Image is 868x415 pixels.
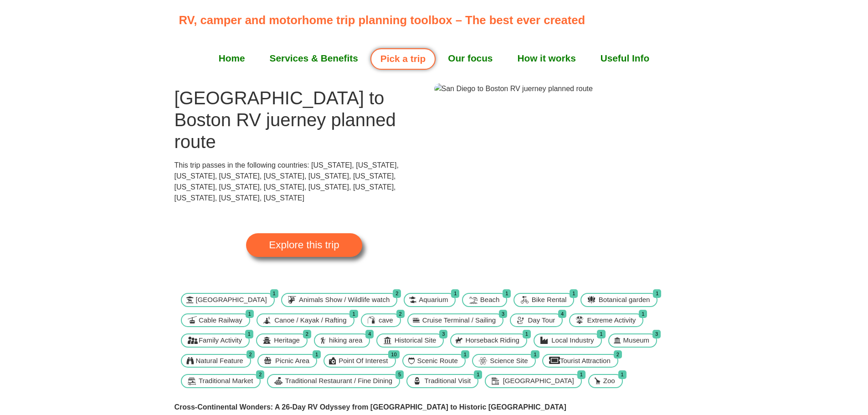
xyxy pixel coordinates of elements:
span: Museum [621,335,652,346]
span: Science Site [488,356,530,366]
span: Traditional Visit [422,376,473,386]
span: 2 [247,350,255,359]
a: Our focus [436,47,505,70]
span: 4 [558,310,566,318]
span: Animals Show / Wildlife watch [297,295,392,305]
img: San Diego to Boston RV juerney planned route [434,83,593,94]
span: [GEOGRAPHIC_DATA] [501,376,576,386]
span: 2 [256,370,264,379]
a: Pick a trip [370,48,436,70]
span: Point Of Interest [336,356,390,366]
span: 1 [461,350,469,359]
span: Traditional Market [196,376,256,386]
span: Bike Rental [529,295,569,305]
span: 1 [246,310,254,318]
span: 1 [503,289,511,298]
span: 1 [270,289,278,298]
a: Useful Info [588,47,662,70]
span: Extreme Activity [585,315,638,326]
span: 3 [652,330,661,338]
span: Botanical garden [596,295,652,305]
span: Tourist Attraction [558,356,613,366]
span: 5 [395,370,404,379]
span: Zoo [601,376,617,386]
span: 1 [639,310,647,318]
p: RV, camper and motorhome trip planning toolbox – The best ever created [179,11,694,29]
span: This trip passes in the following countries: [US_STATE], [US_STATE], [US_STATE], [US_STATE], [US_... [175,161,399,202]
span: 1 [474,370,482,379]
span: 3 [499,310,507,318]
span: 1 [245,330,253,338]
span: Aquarium [416,295,450,305]
a: Explore this trip [246,233,362,257]
span: Local Industry [549,335,596,346]
span: Scenic Route [415,356,460,366]
span: 2 [393,289,401,298]
a: Services & Benefits [257,47,370,70]
span: 3 [439,330,447,338]
span: cave [376,315,395,326]
span: Canoe / Kayak / Rafting [272,315,349,326]
span: hiking area [327,335,365,346]
span: 1 [451,289,459,298]
h1: [GEOGRAPHIC_DATA] to Boston RV juerney planned route [175,87,434,153]
span: Heritage [272,335,302,346]
nav: Menu [179,47,689,70]
span: Day Tour [525,315,557,326]
span: Beach [478,295,502,305]
span: 1 [570,289,578,298]
span: Cruise Terminal / Sailing [420,315,498,326]
span: Explore this trip [269,240,339,250]
span: 1 [349,310,358,318]
span: Picnic Area [273,356,312,366]
span: 1 [653,289,661,298]
span: Family Activity [196,335,244,346]
span: 1 [313,350,321,359]
span: 2 [396,310,405,318]
span: 2 [303,330,311,338]
strong: Cross-Continental Wonders: A 26-Day RV Odyssey from [GEOGRAPHIC_DATA] to Historic [GEOGRAPHIC_DATA] [175,403,566,411]
span: Natural Feature [194,356,246,366]
span: 1 [531,350,539,359]
span: Cable Railway [196,315,245,326]
span: 2 [614,350,622,359]
span: 1 [577,370,586,379]
span: 1 [597,330,605,338]
span: Horseback Riding [463,335,521,346]
span: Traditional Restaurant / Fine Dining [283,376,395,386]
a: How it works [505,47,588,70]
span: 10 [388,350,399,359]
span: Historical Site [392,335,439,346]
span: 4 [365,330,374,338]
span: [GEOGRAPHIC_DATA] [194,295,269,305]
span: 1 [618,370,627,379]
a: Home [206,47,257,70]
span: 1 [523,330,531,338]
